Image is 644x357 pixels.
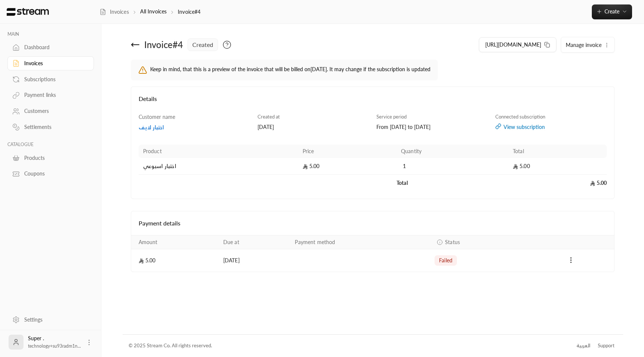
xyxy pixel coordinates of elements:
td: 5.00 [131,249,219,272]
td: 5.00 [298,158,397,175]
th: Amount [131,236,219,249]
div: Customers [24,107,85,115]
p: MAIN [7,31,94,37]
img: Logo [6,8,50,16]
div: Settlements [24,123,85,131]
span: failed [439,257,452,264]
nav: breadcrumb [100,8,201,16]
a: Settlements [7,120,94,135]
div: From [DATE] to [DATE] [376,123,488,131]
td: 5.00 [508,158,607,175]
a: Payment links [7,88,94,102]
h4: Payment details [139,219,607,228]
span: created [192,40,213,49]
div: © 2025 Stream Co. All rights reserved. [129,342,212,350]
span: Manage invoice [566,42,602,48]
a: Products [7,151,94,165]
div: Payment links [24,91,85,99]
div: Coupons [24,170,85,177]
span: 1 [401,162,408,170]
th: Total [508,145,607,158]
th: Price [298,145,397,158]
th: Quantity [397,145,508,158]
a: اختبار لايف [139,124,250,131]
td: Total [397,175,508,191]
p: Keep in mind, that this is a preview of the invoice that will be billed on . It may change if the... [150,66,430,75]
div: Invoices [24,60,85,67]
h4: Details [139,94,607,111]
span: Service period [376,114,407,120]
div: Invoice # 4 [144,39,183,51]
td: 5.00 [508,175,607,191]
a: Dashboard [7,40,94,55]
td: [DATE] [219,249,291,272]
p: Invoice#4 [178,8,201,16]
th: Product [139,145,298,158]
a: All Invoices [140,8,167,15]
p: CATALOGUE [7,142,94,148]
div: [DATE] [258,123,369,131]
a: Customers [7,104,94,119]
span: Connected subscription [495,114,545,120]
div: Settings [24,316,85,323]
td: اختبار اسبوعي [139,158,298,175]
button: Manage invoice [561,37,614,52]
div: Subscriptions [24,76,85,83]
table: Products [139,145,607,191]
a: Settings [7,312,94,327]
a: Coupons [7,167,94,181]
a: Invoices [7,56,94,71]
span: technology+su93radm1n... [28,343,81,349]
a: Support [595,339,617,353]
a: View subscription [495,123,607,131]
a: Subscriptions [7,72,94,86]
th: Payment method [290,236,430,249]
div: Super . [28,335,81,350]
span: Created at [258,114,280,120]
th: Due at [219,236,291,249]
span: [URL][DOMAIN_NAME] [485,41,541,48]
div: Dashboard [24,44,85,51]
button: [URL][DOMAIN_NAME] [479,37,556,52]
div: Products [24,154,85,162]
div: العربية [577,342,590,350]
button: Create [592,4,632,19]
a: Invoices [100,8,129,16]
table: Payments [131,235,615,272]
strong: [DATE] [310,66,327,72]
span: Create [604,8,619,15]
span: Status [445,238,460,246]
span: Customer name [139,114,175,120]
